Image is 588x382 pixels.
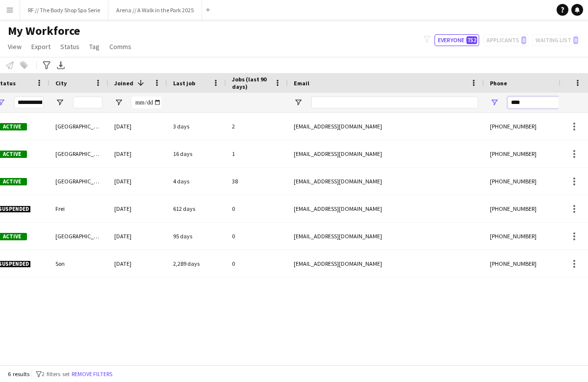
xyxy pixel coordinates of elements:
[50,113,108,140] div: [GEOGRAPHIC_DATA]
[167,113,226,140] div: 3 days
[167,168,226,195] div: 4 days
[132,97,161,108] input: Joined Filter Input
[20,0,108,20] button: RF // The Body Shop Spa Serie
[167,223,226,250] div: 95 days
[8,42,22,51] span: View
[108,250,167,277] div: [DATE]
[31,42,51,51] span: Export
[294,98,303,107] button: Open Filter Menu
[108,140,167,167] div: [DATE]
[226,223,288,250] div: 0
[226,250,288,277] div: 0
[4,40,26,53] a: View
[85,40,103,53] a: Tag
[288,113,484,140] div: [EMAIL_ADDRESS][DOMAIN_NAME]
[108,168,167,195] div: [DATE]
[435,34,479,46] button: Everyone752
[288,223,484,250] div: [EMAIL_ADDRESS][DOMAIN_NAME]
[288,195,484,222] div: [EMAIL_ADDRESS][DOMAIN_NAME]
[50,250,108,277] div: Son
[42,370,70,378] span: 2 filters set
[108,0,202,20] button: Arena // A Walk in the Park 2025
[60,42,79,51] span: Status
[105,40,135,53] a: Comms
[108,113,167,140] div: [DATE]
[114,79,133,87] span: Joined
[288,250,484,277] div: [EMAIL_ADDRESS][DOMAIN_NAME]
[288,168,484,195] div: [EMAIL_ADDRESS][DOMAIN_NAME]
[311,97,478,108] input: Email Filter Input
[226,113,288,140] div: 2
[50,223,108,250] div: [GEOGRAPHIC_DATA]
[56,40,83,53] a: Status
[466,36,477,44] span: 752
[226,195,288,222] div: 0
[173,79,195,87] span: Last job
[27,40,54,53] a: Export
[8,24,80,38] span: My Workforce
[89,42,100,51] span: Tag
[490,98,499,107] button: Open Filter Menu
[73,97,102,108] input: City Filter Input
[288,140,484,167] div: [EMAIL_ADDRESS][DOMAIN_NAME]
[41,59,52,71] app-action-btn: Advanced filters
[50,195,108,222] div: Frei
[294,79,309,87] span: Email
[109,42,131,51] span: Comms
[167,250,226,277] div: 2,289 days
[70,369,114,380] button: Remove filters
[167,140,226,167] div: 16 days
[55,59,67,71] app-action-btn: Export XLSX
[55,79,67,87] span: City
[114,98,123,107] button: Open Filter Menu
[50,168,108,195] div: [GEOGRAPHIC_DATA]
[226,168,288,195] div: 38
[226,140,288,167] div: 1
[50,140,108,167] div: [GEOGRAPHIC_DATA]
[167,195,226,222] div: 612 days
[232,76,270,90] span: Jobs (last 90 days)
[108,223,167,250] div: [DATE]
[490,79,507,87] span: Phone
[55,98,64,107] button: Open Filter Menu
[108,195,167,222] div: [DATE]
